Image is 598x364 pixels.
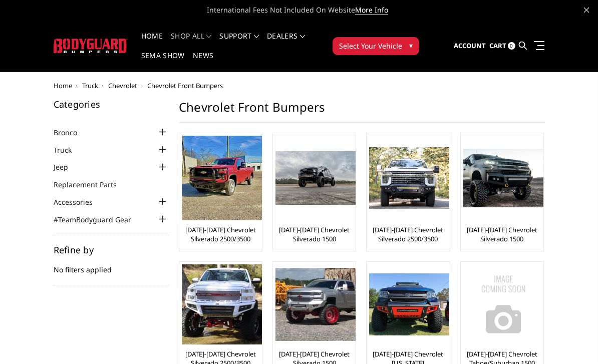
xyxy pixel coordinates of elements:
a: Truck [82,81,98,90]
span: Chevrolet Front Bumpers [147,81,223,90]
span: Select Your Vehicle [339,41,402,51]
a: Support [219,33,259,52]
a: SEMA Show [141,52,185,72]
h1: Chevrolet Front Bumpers [179,100,545,123]
a: Chevrolet [108,81,137,90]
h5: Categories [54,100,169,109]
span: ▾ [409,40,413,51]
span: 0 [508,42,515,50]
a: [DATE]-[DATE] Chevrolet Silverado 1500 [463,225,541,243]
span: Account [454,41,486,50]
a: News [193,52,213,72]
a: shop all [171,33,211,52]
img: No Image [463,264,543,344]
h5: Refine by [54,245,169,254]
img: BODYGUARD BUMPERS [54,39,127,53]
a: Bronco [54,127,90,138]
a: More Info [355,5,388,15]
a: Cart 0 [489,33,515,60]
a: Jeep [54,162,81,172]
a: Dealers [267,33,305,52]
span: Cart [489,41,506,50]
a: Home [141,33,163,52]
a: Truck [54,145,84,155]
a: #TeamBodyguard Gear [54,214,144,225]
div: No filters applied [54,245,169,285]
a: Replacement Parts [54,179,129,190]
a: [DATE]-[DATE] Chevrolet Silverado 2500/3500 [182,225,259,243]
a: Home [54,81,72,90]
a: [DATE]-[DATE] Chevrolet Silverado 1500 [275,225,353,243]
a: Accessories [54,197,105,207]
button: Select Your Vehicle [333,37,419,55]
a: Account [454,33,486,60]
a: No Image [463,264,541,344]
a: [DATE]-[DATE] Chevrolet Silverado 2500/3500 [369,225,447,243]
